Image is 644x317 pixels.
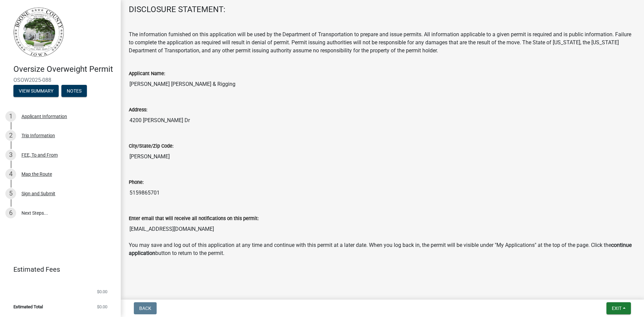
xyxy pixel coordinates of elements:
[129,71,165,76] label: Applicant Name:
[97,289,107,294] span: $0.00
[129,241,636,257] p: You may save and log out of this application at any time and continue with this permit at a later...
[61,85,87,97] button: Notes
[5,150,16,160] div: 3
[129,180,144,185] label: Phone:
[13,305,43,309] span: Estimated Total
[129,144,173,149] label: City/State/Zip Code:
[13,64,115,74] h4: Oversize Overweight Permit
[5,169,16,179] div: 4
[21,172,52,176] div: Map the Route
[21,153,58,157] div: FEE, To and From
[134,302,157,314] button: Back
[13,77,107,83] span: OSOW2025-088
[61,89,87,94] wm-modal-confirm: Notes
[21,191,55,196] div: Sign and Submit
[129,31,636,55] p: The information furnished on this application will be used by the Department of Transportation to...
[5,130,16,141] div: 2
[129,5,636,14] h4: DISCLOSURE STATEMENT:
[13,85,59,97] button: View Summary
[5,111,16,122] div: 1
[129,216,259,221] label: Enter email that will receive all notifications on this permit:
[13,89,59,94] wm-modal-confirm: Summary
[129,108,147,112] label: Address:
[5,208,16,218] div: 6
[612,306,622,311] span: Exit
[97,305,107,309] span: $0.00
[13,7,64,57] img: Boone County, Iowa
[5,263,110,276] a: Estimated Fees
[606,302,631,314] button: Exit
[5,188,16,199] div: 5
[139,306,151,311] span: Back
[21,133,55,138] div: Trip Information
[21,114,67,119] div: Applicant Information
